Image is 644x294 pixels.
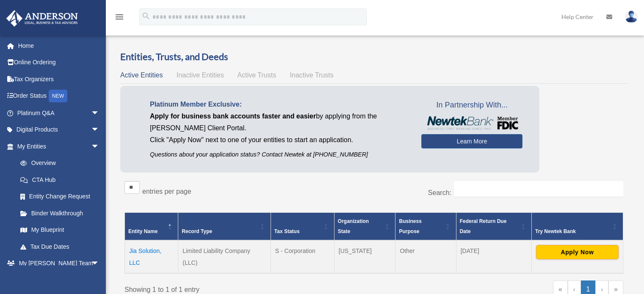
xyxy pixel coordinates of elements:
[12,205,108,222] a: Binder Walkthrough
[271,240,334,273] td: S - Corporation
[114,12,124,22] i: menu
[271,212,334,240] th: Tax Status: Activate to sort
[177,71,224,79] span: Inactive Entities
[120,71,163,79] span: Active Entities
[456,212,531,240] th: Federal Return Due Date: Activate to sort
[6,138,108,155] a: My Entitiesarrow_drop_down
[6,54,112,71] a: Online Ordering
[6,88,112,105] a: Order StatusNEW
[428,189,451,196] label: Search:
[182,228,212,234] span: Record Type
[128,228,158,234] span: Entity Name
[91,121,108,139] span: arrow_drop_down
[150,110,409,134] p: by applying from the [PERSON_NAME] Client Portal.
[625,11,638,23] img: User Pic
[12,238,108,255] a: Tax Due Dates
[142,188,191,195] label: entries per page
[141,11,151,21] i: search
[426,116,518,130] img: NewtekBankLogoSM.png
[338,218,369,234] span: Organization State
[12,155,104,172] a: Overview
[6,255,112,272] a: My [PERSON_NAME] Teamarrow_drop_down
[456,240,531,273] td: [DATE]
[178,240,271,273] td: Limited Liability Company (LLC)
[238,71,276,79] span: Active Trusts
[120,50,627,63] h3: Entities, Trusts, and Deeds
[12,222,108,239] a: My Blueprint
[290,71,334,79] span: Inactive Trusts
[536,245,619,259] button: Apply Now
[150,99,409,110] p: Platinum Member Exclusive:
[531,212,623,240] th: Try Newtek Bank : Activate to sort
[334,212,395,240] th: Organization State: Activate to sort
[6,121,112,138] a: Digital Productsarrow_drop_down
[150,113,316,120] span: Apply for business bank accounts faster and easier
[125,212,178,240] th: Entity Name: Activate to invert sorting
[395,240,456,273] td: Other
[6,104,112,121] a: Platinum Q&Aarrow_drop_down
[178,212,271,240] th: Record Type: Activate to sort
[150,149,409,160] p: Questions about your application status? Contact Newtek at [PHONE_NUMBER]
[125,240,178,273] td: Jia Solution, LLC
[421,99,522,112] span: In Partnership With...
[12,171,108,188] a: CTA Hub
[49,90,67,102] div: NEW
[4,10,80,27] img: Anderson Advisors Platinum Portal
[6,37,112,54] a: Home
[421,134,522,148] a: Learn More
[399,218,421,234] span: Business Purpose
[6,71,112,88] a: Tax Organizers
[334,240,395,273] td: [US_STATE]
[91,255,108,272] span: arrow_drop_down
[12,188,108,205] a: Entity Change Request
[150,134,409,146] p: Click "Apply Now" next to one of your entities to start an application.
[91,138,108,155] span: arrow_drop_down
[395,212,456,240] th: Business Purpose: Activate to sort
[535,226,610,236] div: Try Newtek Bank
[91,104,108,122] span: arrow_drop_down
[274,228,300,234] span: Tax Status
[114,15,124,22] a: menu
[460,218,507,234] span: Federal Return Due Date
